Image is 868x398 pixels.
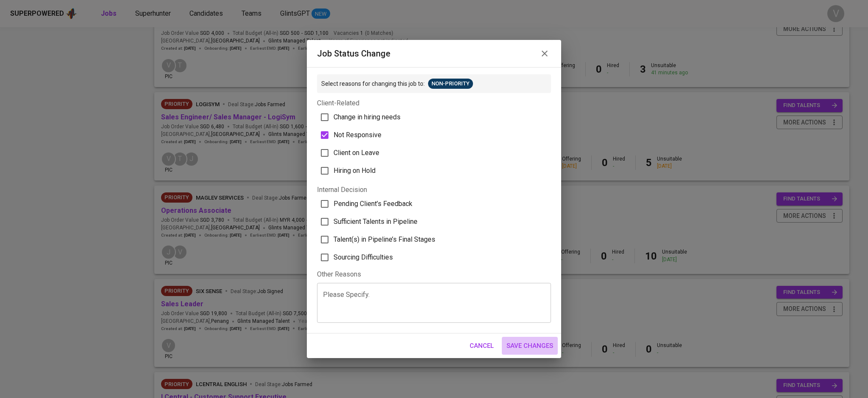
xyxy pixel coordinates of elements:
span: Talent(s) in Pipeline’s Final Stages [334,234,435,245]
span: Sourcing Difficulties [334,252,393,263]
button: Cancel [465,337,498,355]
span: Pending Client’s Feedback [334,199,412,209]
span: Change in hiring needs [334,112,401,122]
div: Other Reasons [317,270,551,279]
p: Select reasons for changing this job to: [321,79,425,88]
p: Client-Related [317,98,551,108]
span: Hiring on Hold [334,166,376,176]
span: Save Changes [506,340,553,351]
span: Sufficient Talents in Pipeline [334,217,417,227]
span: Not Responsive [334,130,381,140]
span: Non-Priority [428,80,473,88]
span: Cancel [470,340,494,351]
h6: Job status change [317,47,390,60]
p: Internal Decision [317,185,551,195]
span: Client on Leave [334,148,379,158]
button: Save Changes [502,337,558,355]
